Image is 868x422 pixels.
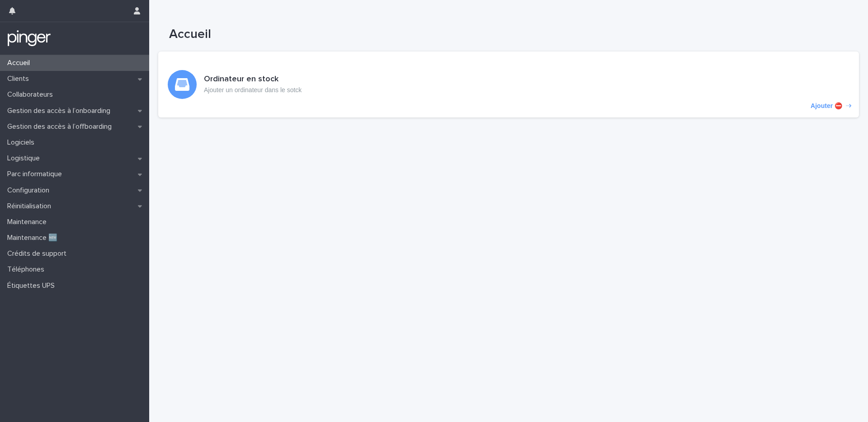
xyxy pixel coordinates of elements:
p: Réinitialisation [4,202,58,211]
img: mTgBEunGTSyRkCgitkcU [7,29,51,47]
p: Ajouter un ordinateur dans le sotck [204,86,302,94]
p: Logiciels [4,138,42,147]
p: Gestion des accès à l’offboarding [4,122,119,131]
p: Configuration [4,186,57,195]
h1: Accueil [169,27,609,42]
p: Clients [4,75,36,83]
p: Gestion des accès à l’onboarding [4,107,118,115]
p: Collaborateurs [4,90,60,99]
p: Ajouter ⛔️ [811,102,842,110]
p: Parc informatique [4,170,69,178]
p: Maintenance 🆕 [4,234,65,242]
p: Logistique [4,154,47,163]
p: Téléphones [4,265,52,274]
p: Maintenance [4,218,54,226]
p: Crédits de support [4,249,74,258]
h3: Ordinateur en stock [204,75,302,84]
p: Étiquettes UPS [4,281,62,290]
a: Ajouter ⛔️ [158,52,859,117]
p: Accueil [4,59,37,67]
